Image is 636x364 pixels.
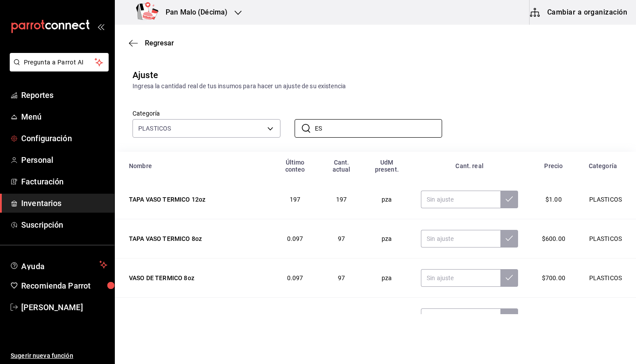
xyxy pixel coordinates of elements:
span: Personal [21,154,107,166]
input: Buscar nombre de insumo [315,120,443,137]
div: Precio [534,162,573,169]
div: UdM present. [368,159,405,173]
td: PLASTICOS [579,180,636,219]
span: Facturación [21,176,107,188]
span: $1.00 [545,196,562,203]
a: Pregunta a Parrot AI [6,64,109,73]
span: Recomienda Parrot [21,280,107,292]
td: VASO DE TERMICO 8oz [115,259,271,298]
span: 0.097 [287,274,303,281]
h3: Pan Malo (Décima) [159,7,227,18]
td: PLASTICOS [579,298,636,337]
div: Último conteo [276,159,314,173]
span: Reportes [21,89,107,101]
div: Nombre [129,162,265,169]
div: Cant. actual [325,159,358,173]
span: -52 [337,314,346,321]
button: Regresar [129,39,174,47]
span: Configuración [21,132,107,144]
span: PLASTICOS [138,124,171,133]
button: Pregunta a Parrot AI [10,53,109,71]
span: Menú [21,111,107,123]
span: 197 [336,196,347,203]
span: 97 [338,235,345,242]
div: Cant. real [416,162,523,169]
span: $2,265.00 [539,314,568,321]
span: Suscripción [21,219,107,231]
input: Sin ajuste [421,308,500,326]
span: Ayuda [21,259,96,270]
div: Ajuste [132,68,158,82]
td: pza [363,219,410,259]
span: [PERSON_NAME] [21,301,107,313]
td: pza [363,180,410,219]
span: Inventarios [21,197,107,209]
div: Ingresa la cantidad real de tus insumos para hacer un ajuste de su existencia [132,82,618,91]
input: Sin ajuste [421,230,500,248]
span: Regresar [145,39,174,47]
td: pza [363,259,410,298]
span: 97 [338,274,345,281]
div: Categoría [584,162,622,169]
label: Categoría [132,110,280,116]
td: PLASTICOS [579,219,636,259]
td: TAPA VASO TERMICO 8oz [115,219,271,259]
button: open_drawer_menu [97,23,104,30]
td: TAPA VASO TERMICO 12oz [115,180,271,219]
td: TAPA PLANA PET DL98 (VASO ROTULADO) [115,298,271,337]
span: 0 [293,314,297,321]
span: $700.00 [542,274,565,281]
input: Sin ajuste [421,269,500,287]
span: 0.097 [287,235,303,242]
span: Pregunta a Parrot AI [24,58,95,67]
td: pza [363,298,410,337]
span: $600.00 [542,235,565,242]
span: Sugerir nueva función [11,351,107,360]
span: 197 [290,196,300,203]
td: PLASTICOS [579,259,636,298]
input: Sin ajuste [421,191,500,208]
